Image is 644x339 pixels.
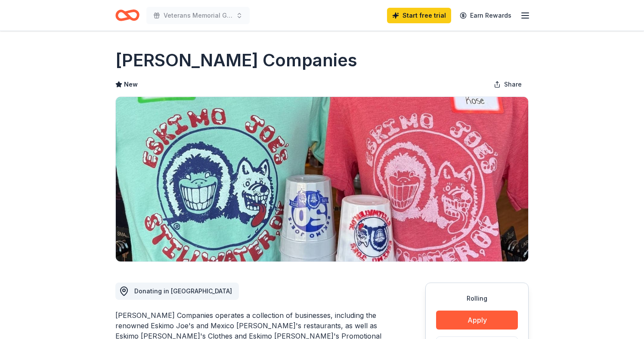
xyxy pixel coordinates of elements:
button: Share [487,76,529,93]
a: Earn Rewards [455,8,517,23]
button: Apply [436,311,518,330]
span: New [124,79,138,90]
span: Donating in [GEOGRAPHIC_DATA] [134,287,232,295]
a: Start free trial [387,8,451,23]
div: Rolling [436,293,518,304]
a: Home [115,5,139,25]
img: Image for Stan Clark Companies [116,97,528,261]
h1: [PERSON_NAME] Companies [115,48,357,72]
span: Veterans Memorial Golf Tournament [164,10,232,21]
button: Veterans Memorial Golf Tournament [146,7,250,24]
span: Share [504,79,522,90]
